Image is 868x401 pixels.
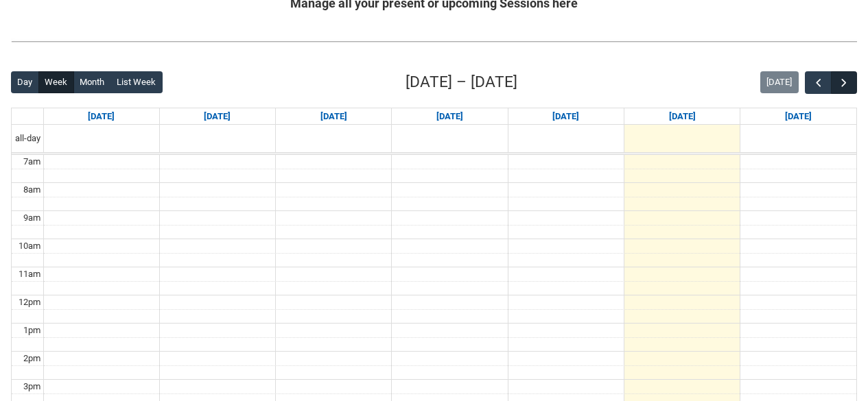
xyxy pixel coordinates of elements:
a: Go to September 7, 2025 [85,108,117,125]
button: Day [11,71,39,93]
button: List Week [110,71,163,93]
button: Week [38,71,74,93]
div: 9am [21,211,43,225]
img: REDU_GREY_LINE [11,34,857,49]
a: Go to September 11, 2025 [550,108,582,125]
div: 12pm [16,295,43,309]
div: 11am [16,267,43,281]
button: Previous Week [805,71,831,94]
h2: [DATE] – [DATE] [406,71,517,94]
div: 1pm [21,324,43,337]
a: Go to September 12, 2025 [666,108,699,125]
a: Go to September 9, 2025 [318,108,350,125]
div: 10am [16,239,43,253]
a: Go to September 10, 2025 [434,108,466,125]
div: 7am [21,155,43,169]
button: Month [73,71,111,93]
a: Go to September 13, 2025 [782,108,814,125]
div: 8am [21,183,43,197]
div: 2pm [21,352,43,365]
a: Go to September 8, 2025 [201,108,233,125]
div: 3pm [21,380,43,393]
button: [DATE] [760,71,799,93]
span: all-day [12,132,43,145]
button: Next Week [831,71,857,94]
